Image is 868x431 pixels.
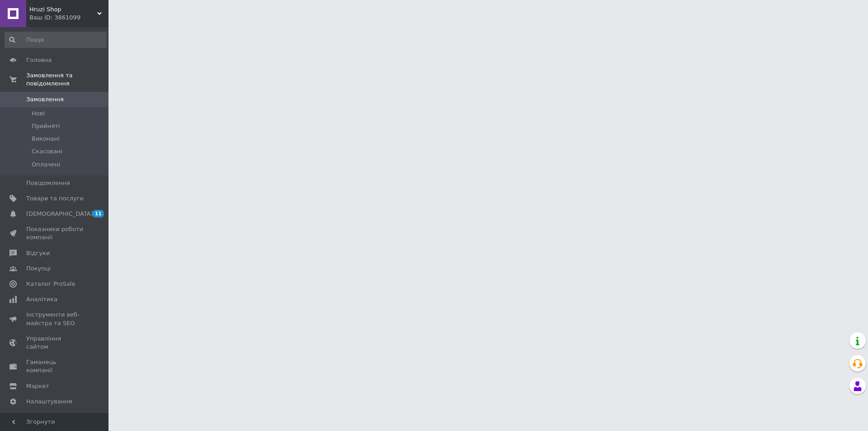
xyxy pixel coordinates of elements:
span: Виконані [32,135,60,143]
span: Показники роботи компанії [26,225,84,242]
span: Відгуки [26,249,50,257]
span: Замовлення [26,95,64,104]
span: Прийняті [32,122,60,130]
span: Оплачені [32,161,60,169]
span: Інструменти веб-майстра та SEO [26,311,84,327]
span: Повідомлення [26,179,70,187]
span: Покупці [26,265,51,273]
span: Скасовані [32,147,62,156]
span: Маркет [26,382,49,390]
span: Налаштування [26,398,72,406]
span: Гаманець компанії [26,358,84,374]
div: Ваш ID: 3861099 [29,14,108,22]
span: Нові [32,109,45,118]
span: Hruzi Shop [29,5,97,14]
span: Товари та послуги [26,194,84,203]
span: Управління сайтом [26,335,84,351]
span: Замовлення та повідомлення [26,71,108,88]
span: Аналітика [26,295,57,303]
span: Головна [26,56,52,64]
input: Пошук [5,32,107,48]
span: Каталог ProSale [26,280,75,288]
span: 11 [93,210,104,218]
span: [DEMOGRAPHIC_DATA] [26,210,93,218]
